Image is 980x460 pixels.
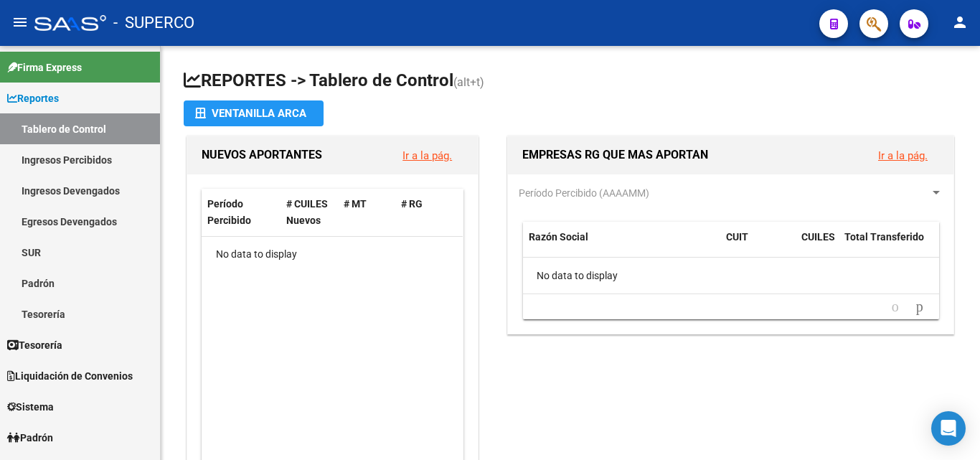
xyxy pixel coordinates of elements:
datatable-header-cell: # MT [338,189,395,236]
span: Firma Express [7,60,82,75]
mat-icon: menu [11,14,29,31]
div: No data to display [202,237,463,273]
span: CUILES [801,231,835,243]
button: Ventanilla ARCA [184,100,324,126]
a: Ir a la pág. [402,149,452,162]
datatable-header-cell: Total Transferido [839,222,939,269]
a: Ir a la pág. [878,149,928,162]
span: # RG [401,198,423,210]
datatable-header-cell: # CUILES Nuevos [281,189,338,236]
h1: REPORTES -> Tablero de Control [184,69,957,94]
span: EMPRESAS RG QUE MAS APORTAN [522,148,708,161]
button: Ir a la pág. [391,142,463,169]
a: go to previous page [885,299,905,315]
datatable-header-cell: CUILES [796,222,839,269]
datatable-header-cell: # RG [395,189,453,236]
span: Período Percibido [207,198,251,226]
mat-icon: person [951,14,969,31]
span: CUIT [726,231,748,243]
span: Liquidación de Convenios [7,368,133,384]
div: No data to display [523,258,939,294]
span: Sistema [7,399,54,415]
span: - SUPERCO [113,7,194,39]
span: Padrón [7,430,53,446]
div: Ventanilla ARCA [195,100,312,126]
span: Razón Social [529,231,588,243]
datatable-header-cell: Razón Social [523,222,720,269]
span: NUEVOS APORTANTES [202,148,322,161]
span: Tesorería [7,337,62,353]
datatable-header-cell: Período Percibido [202,189,281,236]
datatable-header-cell: CUIT [720,222,796,269]
span: Total Transferido [844,231,924,243]
span: # CUILES Nuevos [286,198,328,226]
span: # MT [344,198,367,210]
span: (alt+t) [453,75,484,89]
div: Open Intercom Messenger [931,411,966,446]
span: Reportes [7,90,59,106]
button: Ir a la pág. [867,142,939,169]
span: Período Percibido (AAAAMM) [519,187,649,199]
a: go to next page [910,299,930,315]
